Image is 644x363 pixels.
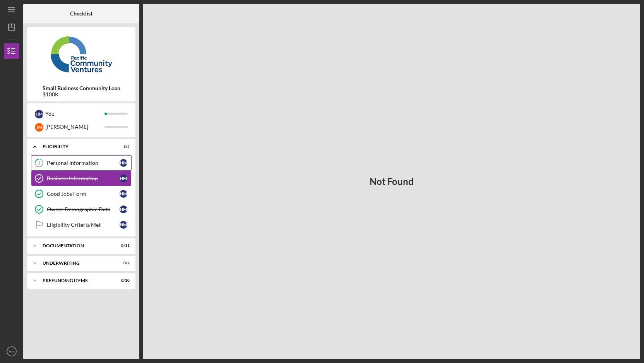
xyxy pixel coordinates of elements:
[38,161,40,166] tspan: 1
[120,205,127,213] div: H M
[120,221,127,229] div: H M
[4,344,19,359] button: HM
[47,175,120,181] div: Business Information
[47,191,120,197] div: Good Jobs Form
[43,144,110,149] div: Eligibility
[31,186,132,202] a: Good Jobs FormHM
[45,107,104,120] div: You
[47,222,120,228] div: Eligibility Criteria Met
[47,160,120,166] div: Personal Information
[43,243,110,248] div: Documentation
[116,243,130,248] div: 0 / 11
[116,261,130,265] div: 0 / 2
[31,171,132,186] a: Business InformationHM
[70,10,92,17] b: Checklist
[43,91,120,98] div: $100K
[47,206,120,212] div: Owner Demographic Data
[43,261,110,265] div: Underwriting
[120,159,127,167] div: H M
[116,144,130,149] div: 3 / 5
[43,85,120,91] b: Small Business Community Loan
[43,278,110,283] div: Prefunding Items
[27,31,135,77] img: Product logo
[31,217,132,233] a: Eligibility Criteria MetHM
[45,120,104,134] div: [PERSON_NAME]
[370,176,414,187] h3: Not Found
[31,155,132,171] a: 1Personal InformationHM
[116,278,130,283] div: 0 / 10
[35,123,43,132] div: J M
[9,349,15,354] text: HM
[120,190,127,198] div: H M
[35,110,43,118] div: H M
[120,175,127,182] div: H M
[31,202,132,217] a: Owner Demographic DataHM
